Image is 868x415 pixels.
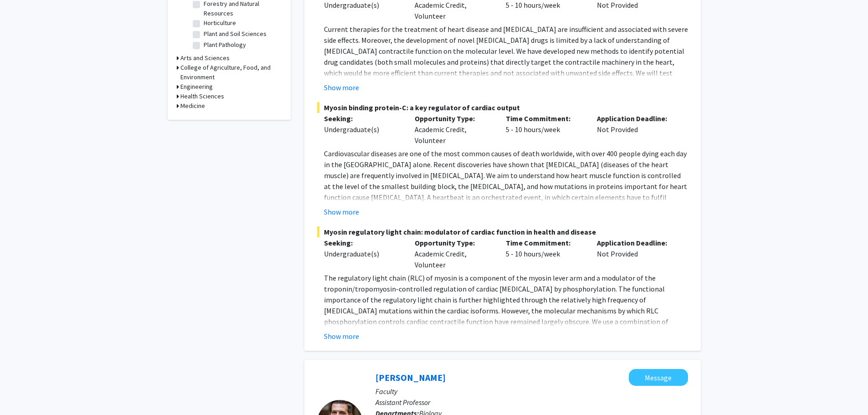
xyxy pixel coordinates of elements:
p: Application Deadline: [597,113,674,124]
p: Faculty [375,386,688,397]
label: Plant Pathology [204,40,246,50]
button: Show more [324,82,359,93]
p: Time Commitment: [506,113,583,124]
div: Academic Credit, Volunteer [408,237,499,270]
label: Horticulture [204,18,236,28]
p: Assistant Professor [375,397,688,408]
div: Not Provided [590,113,681,146]
div: Undergraduate(s) [324,124,401,135]
h3: Engineering [180,82,213,92]
span: Myosin regulatory light chain: modulator of cardiac function in health and disease [317,226,688,237]
label: Plant and Soil Sciences [204,29,267,39]
div: Academic Credit, Volunteer [408,113,499,146]
p: Time Commitment: [506,237,583,248]
p: Opportunity Type: [415,237,492,248]
iframe: Chat [7,374,39,408]
h3: Arts and Sciences [180,53,230,63]
div: Not Provided [590,237,681,270]
button: Show more [324,206,359,217]
p: Application Deadline: [597,237,674,248]
h3: College of Agriculture, Food, and Environment [180,63,282,82]
button: Show more [324,331,359,342]
span: The regulatory light chain (RLC) of myosin is a component of the myosin lever arm and a modulator... [324,273,680,348]
div: 5 - 10 hours/week [499,237,590,270]
div: 5 - 10 hours/week [499,113,590,146]
div: Undergraduate(s) [324,248,401,259]
h3: Medicine [180,101,205,111]
span: Myosin binding protein-C: a key regulator of cardiac output [317,102,688,113]
a: [PERSON_NAME] [375,372,446,383]
p: Opportunity Type: [415,113,492,124]
p: Seeking: [324,113,401,124]
h3: Health Sciences [180,92,224,101]
span: Cardiovascular diseases are one of the most common causes of death worldwide, with over 400 peopl... [324,149,687,224]
span: Current therapies for the treatment of heart disease and [MEDICAL_DATA] are insufficient and asso... [324,25,688,110]
button: Message Michael Tackenberg [629,369,688,386]
p: Seeking: [324,237,401,248]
